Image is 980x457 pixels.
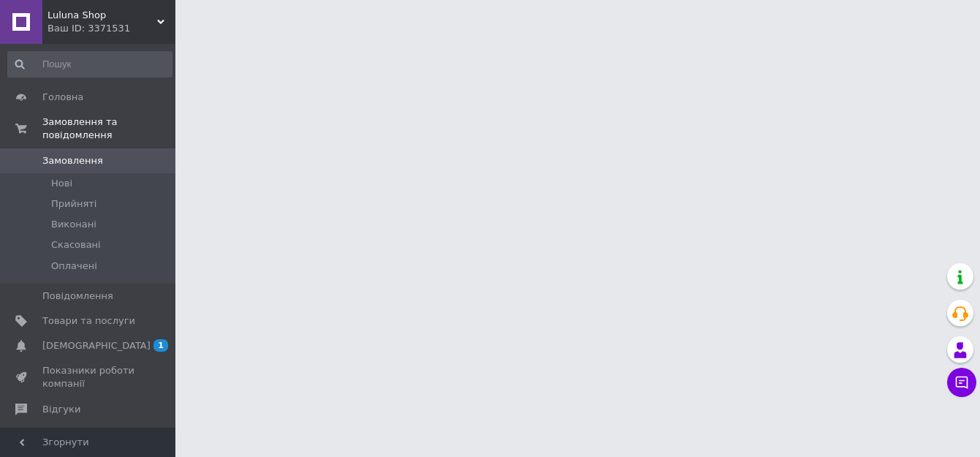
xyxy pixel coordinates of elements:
span: Замовлення та повідомлення [42,116,175,142]
span: Luluna Shop [48,9,157,22]
span: Виконані [51,218,96,231]
span: Скасовані [51,238,101,252]
span: Прийняті [51,197,96,211]
input: Пошук [7,51,172,78]
button: Чат з покупцем [947,368,976,397]
span: Товари та послуги [42,314,135,328]
span: Показники роботи компанії [42,364,135,390]
span: Відгуки [42,403,80,416]
span: Повідомлення [42,290,113,303]
span: Замовлення [42,154,103,167]
span: Головна [42,91,83,104]
div: Ваш ID: 3371531 [48,22,175,35]
span: Нові [51,177,72,190]
span: [DEMOGRAPHIC_DATA] [42,339,151,352]
span: Оплачені [51,260,97,273]
span: 1 [153,339,168,352]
